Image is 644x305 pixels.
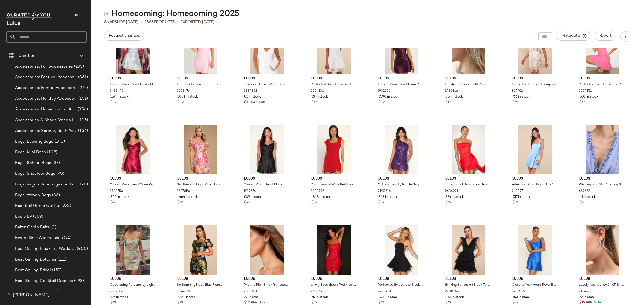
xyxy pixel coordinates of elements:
[378,295,399,300] span: 1031 in stock
[378,82,423,87] span: Close to Your Heart Plum Purple Satin Jacquard Cowl Slip Dress
[104,11,109,17] img: svg%3e
[307,225,361,275] img: 2698691_01_hero_2025-07-07.jpg
[311,89,324,94] span: 2594131
[177,19,178,25] span: •
[77,74,88,80] span: (361)
[15,139,53,145] span: Bags: Evening Bags
[15,74,77,80] span: Accessories: Festival Accessories
[244,277,290,282] span: Lulus
[258,101,266,104] span: Sale
[445,289,459,294] span: 2208356
[177,283,222,288] span: So Stunning Navy Blue Floral Jacquard Puff Sleeve Mini Dress
[79,181,88,188] span: (70)
[508,125,562,174] img: 11792481_2444771.jpg
[6,12,52,20] img: cfy_white_logo.C9jOOHJF.svg
[579,100,585,105] span: $62
[244,289,257,294] span: 2330691
[240,125,294,174] img: 1932576_2_02_front_Retakes_2025-07-29.jpg
[110,76,156,81] span: Lulus
[53,139,65,145] span: (140)
[311,283,356,288] span: Lively Sweetheart Red Mesh Embroidered Lace-Up Mini Dress
[575,125,629,174] img: 12589741_669662.jpg
[77,96,88,102] span: (151)
[109,34,140,38] span: Request changes
[579,195,596,200] span: 41 in stock
[575,225,629,275] img: 12589881_2154456.jpg
[104,31,144,41] button: Request changes
[378,100,385,105] span: $49
[244,100,250,105] span: $31
[110,183,155,187] span: Close to Your Heart Wine Red Satin Jacquard Cowl Slip Dress
[258,301,265,304] span: Sale
[141,19,142,25] span: •
[240,225,294,275] img: 11085321_2330691.jpg
[177,177,223,181] span: Lulus
[378,283,423,288] span: Perfected Sweetness Black Pleated Tiered Mini Dress
[13,292,50,299] span: [PERSON_NAME]
[110,277,156,282] span: Lulus
[15,106,76,113] span: Accessories: Homecoming Accessories
[579,295,596,300] span: 72 in stock
[110,95,129,99] span: 159 in stock
[557,31,590,41] button: Metadata
[579,200,585,205] span: $25
[177,277,223,282] span: Lulus
[32,214,43,220] span: (369)
[15,64,73,70] span: Accessories: Fall Accessories
[15,181,79,188] span: Bags: Vegan Handbags and Purses
[76,246,88,252] span: (400)
[110,100,116,105] span: $49
[15,267,51,273] span: Best Selling Bridal
[51,192,60,198] span: (33)
[110,295,128,300] span: 376 in stock
[15,160,51,166] span: Bags: School Bags
[512,177,558,181] span: Lulus
[595,31,616,41] button: Report
[378,200,384,205] span: $59
[311,195,332,200] span: 1818 in stock
[512,283,557,288] span: Close to Your Heart Royal Blue Satin Jacquard Cowl Slip Dress
[15,117,77,123] span: Accessories & Shoes: Vegan Leather
[244,89,257,94] span: 2384811
[445,195,464,200] span: 324 in stock
[15,96,77,102] span: Accessories: Holiday Accessories
[15,278,73,284] span: Best Selling Cocktail Dresses
[177,189,190,194] span: 1687856
[311,189,324,194] span: 1844796
[579,177,625,181] span: Lulus
[445,89,458,94] span: 1485116
[63,235,71,241] span: (24)
[244,95,261,99] span: 81 in stock
[73,64,84,70] span: (235)
[445,295,464,300] span: 353 in stock
[251,100,257,105] span: $39
[15,235,63,241] span: Bestselling: Accessories
[177,289,190,294] span: 1594876
[15,224,50,230] span: Belts: Chain Belts
[445,283,491,288] span: Striking Sensation Black Tulle Tiered Ruffled Mini Dress
[15,85,77,91] span: Accessories: Formal Accessories
[445,95,463,99] span: 80 in stock
[579,76,625,81] span: Lulus
[177,183,222,187] span: So Stunning Light Pink Floral Jacquard Puff Sleeve Mini Dres
[445,82,491,87] span: Oh My Elegance Gold Rhinestone Hoop Earrings
[76,106,88,113] span: (354)
[311,177,357,181] span: Lulus
[177,195,198,200] span: 1464 in stock
[46,149,57,155] span: (108)
[445,277,491,282] span: Lulus
[51,160,60,166] span: (37)
[15,192,51,198] span: Bags: Woven Bags
[378,177,424,181] span: Lulus
[177,100,184,105] span: $49
[244,76,290,81] span: Lulus
[110,195,129,200] span: 842 in stock
[512,100,518,105] span: $79
[244,183,289,187] span: Close to Your Heart Black Satin Jacquard Cowl Slip Dress
[311,277,357,282] span: Lulus
[512,76,558,81] span: Lulus
[311,95,328,99] span: 33 in stock
[378,195,397,200] span: 863 in stock
[512,189,525,194] span: 2444771
[60,203,71,209] span: (225)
